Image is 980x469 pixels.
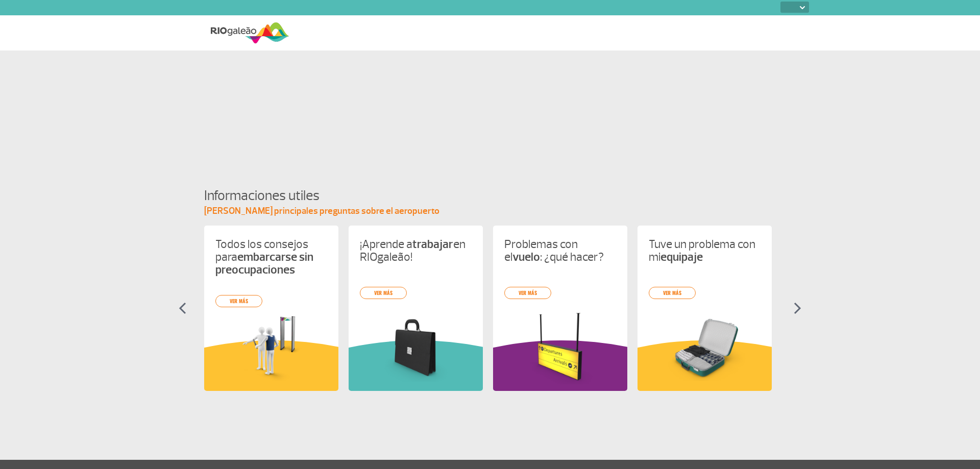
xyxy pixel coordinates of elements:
a: ver más [649,287,696,299]
img: seta-esquerda [179,302,186,314]
a: ver más [215,295,262,307]
p: ¡Aprende a en RIOgaleão! [360,238,472,263]
img: problema-bagagem.png [649,311,761,384]
img: viajar-preocupacao.png [215,311,327,384]
img: card%20informa%C3%A7%C3%B5es%202.png [360,311,472,384]
p: Tuve un problema con mi [649,238,761,263]
img: roxoInformacoesUteis.svg [493,340,627,391]
h4: Informaciones utiles [204,186,776,205]
img: card%20informa%C3%A7%C3%B5es%205.png [504,311,616,384]
p: Problemas con el : ¿qué hacer? [504,238,616,263]
strong: vuelo [512,250,540,264]
p: [PERSON_NAME] principales preguntas sobre el aeropuerto [204,205,776,217]
img: amareloInformacoesUteis.svg [204,340,338,391]
a: ver más [360,287,407,299]
strong: trabajar [412,237,453,252]
img: amareloInformacoesUteis.svg [638,340,772,391]
img: verdeInformacoesUteis.svg [349,340,483,391]
strong: equipaje [660,250,703,264]
a: ver más [504,287,551,299]
img: seta-direita [794,302,801,314]
p: Todos los consejos para [215,238,327,276]
strong: embarcarse sin preocupaciones [215,250,313,277]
